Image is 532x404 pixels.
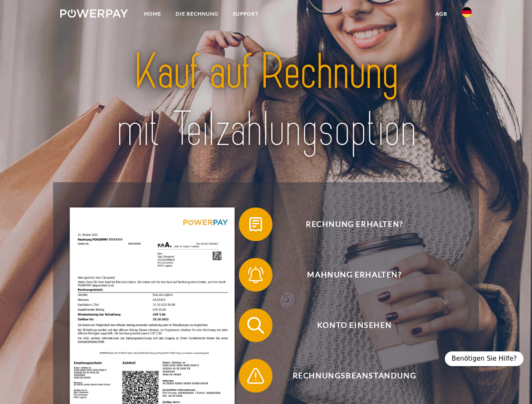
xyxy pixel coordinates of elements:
a: Home [137,6,168,21]
span: Rechnungsbeanstandung [251,359,457,393]
a: SUPPORT [226,6,266,21]
span: Konto einsehen [251,308,457,342]
button: Mahnung erhalten? [239,258,458,292]
div: Benötigen Sie Hilfe? [445,351,524,366]
img: title-powerpay_de.svg [80,40,452,161]
span: Rechnung erhalten? [251,207,457,241]
button: Rechnung erhalten? [239,207,458,241]
a: DIE RECHNUNG [168,6,226,21]
button: Konto einsehen [239,308,458,342]
span: Mahnung erhalten? [251,258,457,292]
a: agb [428,6,454,21]
img: qb_bill.svg [245,214,266,235]
img: qb_warning.svg [245,365,266,386]
button: Rechnungsbeanstandung [239,359,458,393]
img: qb_search.svg [245,315,266,336]
img: de [462,7,472,17]
img: qb_bell.svg [245,264,266,285]
img: logo-powerpay-white.svg [60,9,128,18]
